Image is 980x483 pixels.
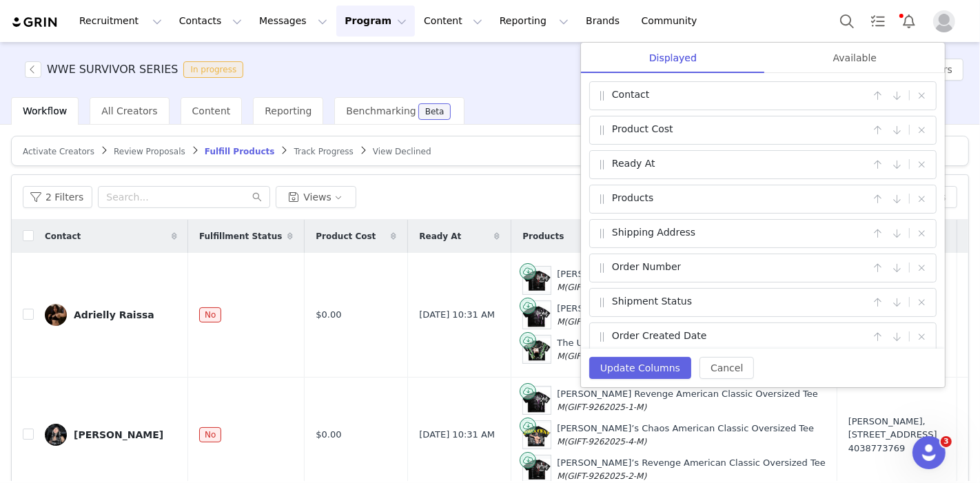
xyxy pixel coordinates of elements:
[47,61,178,78] h3: WWE SURVIVOR SERIES
[316,308,341,322] span: $0.00
[491,6,577,37] button: Reporting
[425,107,445,116] div: Beta
[557,456,825,483] div: [PERSON_NAME]’s Revenge American Classic Oversized Tee
[45,424,177,446] a: [PERSON_NAME]
[564,471,647,481] span: (GIFT-9262025-2-M)
[265,105,312,116] span: Reporting
[633,6,712,37] a: Community
[346,105,416,116] span: Benchmarking
[557,282,564,292] span: M
[23,105,67,116] span: Workflow
[336,6,415,37] button: Program
[25,61,249,78] span: [object Object]
[23,186,92,208] button: 2 Filters
[251,6,336,37] button: Messages
[908,122,911,138] span: |
[171,6,250,37] button: Contacts
[74,309,154,320] div: Adrielly Raissa
[557,437,564,446] span: M
[199,307,221,322] span: No
[933,10,955,32] img: placeholder-profile.jpg
[101,105,157,116] span: All Creators
[557,267,825,294] div: [PERSON_NAME]’s Revenge American Classic Oversized Tee
[522,230,564,243] span: Products
[419,308,495,322] span: [DATE] 10:31 AM
[45,304,67,326] img: be47a845-356a-469b-a51d-fd8cf69d6160.jpg
[564,282,647,292] span: (GIFT-9262025-2-M)
[276,186,356,208] button: Views
[557,302,818,329] div: [PERSON_NAME] Revenge American Classic Oversized Tee
[612,191,653,207] span: Products
[419,428,495,442] span: [DATE] 10:31 AM
[557,471,564,481] span: M
[523,270,551,291] img: Product Image
[612,294,692,311] span: Shipment Status
[908,191,911,207] span: |
[564,351,647,361] span: (GIFT-9262025-3-M)
[557,351,564,361] span: M
[908,260,911,276] span: |
[564,317,647,327] span: (GIFT-9262025-1-M)
[252,192,262,202] i: icon: search
[925,10,969,32] button: Profile
[316,230,376,243] span: Product Cost
[205,147,275,156] span: Fulfill Products
[98,186,270,208] input: Search...
[908,156,911,173] span: |
[557,317,564,327] span: M
[557,336,806,363] div: The Ultimate Underdog American Classic Oversized Tee
[373,147,431,156] span: View Declined
[612,329,707,345] span: Order Created Date
[419,230,461,243] span: Ready At
[523,459,551,480] img: Product Image
[908,294,911,311] span: |
[612,225,695,242] span: Shipping Address
[941,436,952,447] span: 3
[557,402,564,412] span: M
[192,105,231,116] span: Content
[183,61,243,78] span: In progress
[589,357,691,379] button: Update Columns
[523,388,551,413] img: Product Image
[74,429,163,440] div: [PERSON_NAME]
[71,6,170,37] button: Recruitment
[564,437,647,446] span: (GIFT-9262025-4-M)
[908,225,911,242] span: |
[294,147,353,156] span: Track Progress
[199,230,282,243] span: Fulfillment Status
[523,423,551,447] img: Product Image
[612,156,655,173] span: Ready At
[894,6,924,37] button: Notifications
[612,122,673,138] span: Product Cost
[114,147,185,156] span: Review Proposals
[700,357,754,379] button: Cancel
[316,428,341,442] span: $0.00
[557,387,818,414] div: [PERSON_NAME] Revenge American Classic Oversized Tee
[523,338,551,361] img: Product Image
[199,427,221,442] span: No
[45,230,81,243] span: Contact
[45,424,67,446] img: 9ff3dc06-affc-455c-8f4a-fe93abcd2a1a.jpg
[908,329,911,345] span: |
[848,415,946,455] div: [PERSON_NAME], [STREET_ADDRESS]
[11,16,59,29] img: grin logo
[848,442,946,455] div: 4038773769
[416,6,491,37] button: Content
[832,6,862,37] button: Search
[912,436,946,469] iframe: Intercom live chat
[564,402,647,412] span: (GIFT-9262025-1-M)
[23,147,94,156] span: Activate Creators
[523,302,551,328] img: Product Image
[863,6,893,37] a: Tasks
[612,260,681,276] span: Order Number
[557,422,814,449] div: [PERSON_NAME]’s Chaos American Classic Oversized Tee
[578,6,632,37] a: Brands
[45,304,177,326] a: Adrielly Raissa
